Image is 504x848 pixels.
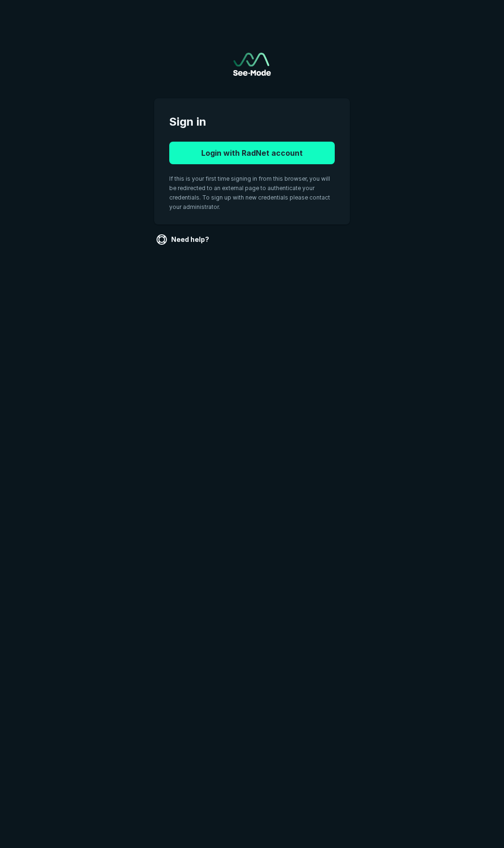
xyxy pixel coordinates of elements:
[169,142,335,164] button: Login with RadNet account
[154,232,213,247] a: Need help?
[169,113,335,130] span: Sign in
[233,53,271,76] img: See-Mode Logo
[169,175,330,210] span: If this is your first time signing in from this browser, you will be redirected to an external pa...
[233,53,271,76] a: Go to sign in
